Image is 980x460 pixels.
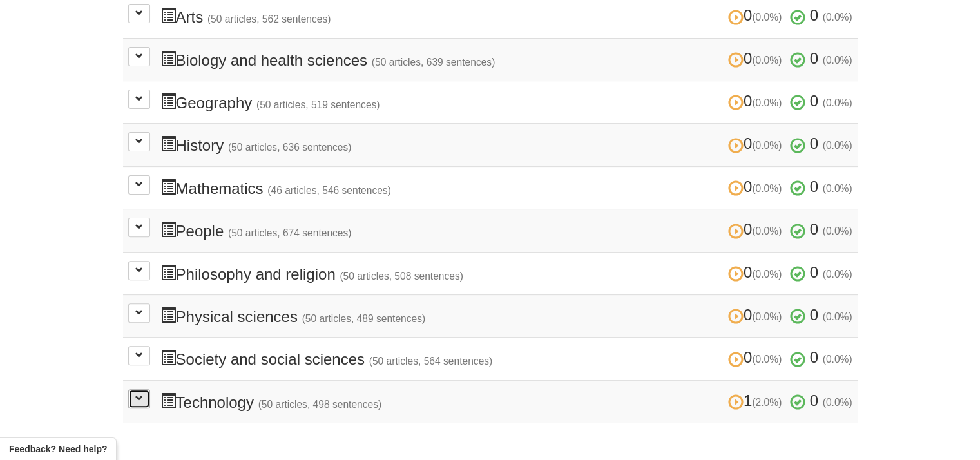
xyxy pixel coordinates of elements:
[160,178,852,197] h3: Mathematics
[340,271,463,282] small: (50 articles, 508 sentences)
[810,92,818,110] span: 0
[752,183,782,194] small: (0.0%)
[160,221,852,240] h3: People
[207,14,331,24] small: (50 articles, 562 sentences)
[810,220,818,238] span: 0
[752,55,782,66] small: (0.0%)
[810,178,818,195] span: 0
[160,7,852,26] h3: Arts
[267,185,391,196] small: (46 articles, 546 sentences)
[160,349,852,368] h3: Society and social sciences
[752,225,782,236] small: (0.0%)
[728,135,786,152] span: 0
[810,392,818,409] span: 0
[728,6,786,24] span: 0
[823,183,852,194] small: (0.0%)
[810,306,818,323] span: 0
[372,57,495,68] small: (50 articles, 639 sentences)
[752,97,782,108] small: (0.0%)
[810,349,818,366] span: 0
[160,93,852,111] h3: Geography
[810,6,818,24] span: 0
[810,264,818,281] span: 0
[160,264,852,283] h3: Philosophy and religion
[256,99,380,110] small: (50 articles, 519 sentences)
[728,349,786,366] span: 0
[228,227,352,238] small: (50 articles, 674 sentences)
[823,55,852,66] small: (0.0%)
[160,307,852,325] h3: Physical sciences
[728,264,786,281] span: 0
[728,50,786,67] span: 0
[728,220,786,238] span: 0
[823,97,852,108] small: (0.0%)
[823,12,852,23] small: (0.0%)
[160,50,852,69] h3: Biology and health sciences
[9,443,107,455] span: Open feedback widget
[752,397,782,408] small: (2.0%)
[823,354,852,365] small: (0.0%)
[752,311,782,322] small: (0.0%)
[823,269,852,280] small: (0.0%)
[810,50,818,67] span: 0
[823,311,852,322] small: (0.0%)
[823,397,852,408] small: (0.0%)
[752,354,782,365] small: (0.0%)
[369,356,493,367] small: (50 articles, 564 sentences)
[752,140,782,151] small: (0.0%)
[228,142,352,153] small: (50 articles, 636 sentences)
[160,135,852,154] h3: History
[728,92,786,110] span: 0
[728,392,786,409] span: 1
[752,269,782,280] small: (0.0%)
[810,135,818,152] span: 0
[752,12,782,23] small: (0.0%)
[160,392,852,411] h3: Technology
[728,306,786,323] span: 0
[258,399,382,410] small: (50 articles, 498 sentences)
[728,178,786,195] span: 0
[302,313,426,324] small: (50 articles, 489 sentences)
[823,225,852,236] small: (0.0%)
[823,140,852,151] small: (0.0%)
